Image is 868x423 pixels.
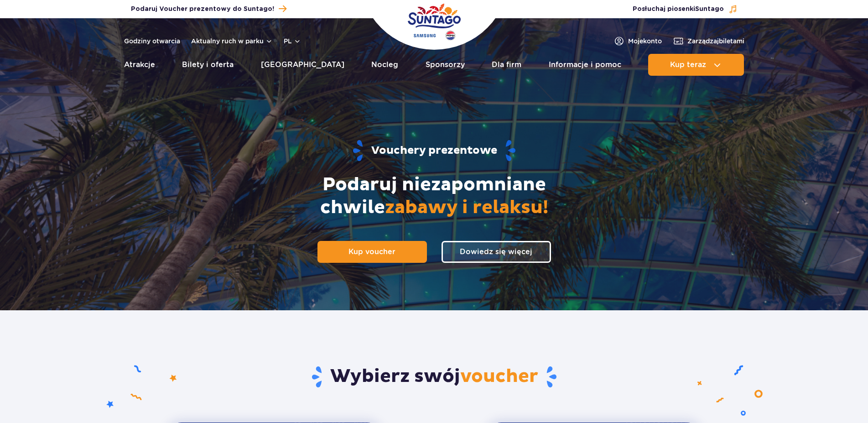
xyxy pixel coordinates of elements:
button: Aktualny ruch w parku [191,37,273,45]
button: Posłuchaj piosenkiSuntago [633,5,738,14]
a: Sponsorzy [426,54,465,76]
a: Nocleg [371,54,398,76]
button: Kup teraz [648,54,744,76]
a: Dla firm [492,54,521,76]
a: Mojekonto [613,36,662,47]
span: Kup teraz [670,61,706,69]
a: Podaruj Voucher prezentowy do Suntago! [131,3,286,15]
a: Kup voucher [317,241,427,263]
a: [GEOGRAPHIC_DATA] [261,54,344,76]
h2: Podaruj niezapomniane chwile [275,173,594,219]
span: Podaruj Voucher prezentowy do Suntago! [131,5,274,14]
span: Dowiedz się więcej [460,247,532,256]
a: Dowiedz się więcej [442,241,551,263]
h1: Vouchery prezentowe [141,139,728,162]
span: Kup voucher [348,247,395,256]
span: Moje konto [628,37,662,46]
a: Godziny otwarcia [124,37,180,46]
a: Zarządzajbiletami [673,36,744,47]
a: Informacje i pomoc [549,54,621,76]
span: zabawy i relaksu! [385,196,548,219]
span: Suntago [695,6,724,12]
span: voucher [460,365,538,388]
h2: Wybierz swój [167,365,701,389]
button: pl [284,37,301,46]
span: Zarządzaj biletami [687,37,744,46]
a: Atrakcje [124,54,155,76]
span: Posłuchaj piosenki [633,5,724,14]
a: Bilety i oferta [182,54,234,76]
